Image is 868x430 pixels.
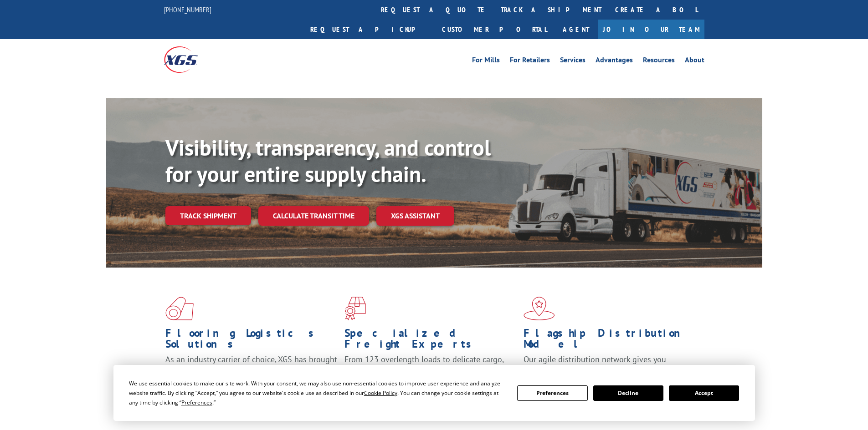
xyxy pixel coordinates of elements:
button: Accept [669,385,739,401]
div: We use essential cookies to make our site work. With your consent, we may also use non-essential ... [129,379,506,407]
a: Track shipment [165,206,251,225]
b: Visibility, transparency, and control for your entire supply chain. [165,133,491,188]
a: Customer Portal [435,20,554,39]
span: Our agile distribution network gives you nationwide inventory management on demand. [524,354,691,375]
img: xgs-icon-focused-on-flooring-red [344,297,366,320]
span: Cookie Policy [364,389,397,397]
h1: Flooring Logistics Solutions [165,328,338,354]
a: Resources [643,56,675,66]
a: Join Our Team [598,20,704,39]
span: As an industry carrier of choice, XGS has brought innovation and dedication to flooring logistics... [165,354,337,386]
button: Decline [593,385,663,401]
a: Advantages [596,56,633,66]
img: xgs-icon-flagship-distribution-model-red [524,297,555,320]
a: Request a pickup [303,20,435,39]
a: For Retailers [510,56,550,66]
a: Services [560,56,586,66]
p: From 123 overlength loads to delicate cargo, our experienced staff knows the best way to move you... [344,354,517,395]
div: Cookie Consent Prompt [113,365,755,421]
h1: Flagship Distribution Model [524,328,696,354]
a: Calculate transit time [258,206,369,226]
h1: Specialized Freight Experts [344,328,517,354]
span: Preferences [181,399,212,406]
button: Preferences [517,385,587,401]
a: For Mills [472,56,500,66]
img: xgs-icon-total-supply-chain-intelligence-red [165,297,194,320]
a: About [685,56,704,66]
a: XGS ASSISTANT [376,206,454,226]
a: [PHONE_NUMBER] [164,5,211,14]
a: Agent [554,20,598,39]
